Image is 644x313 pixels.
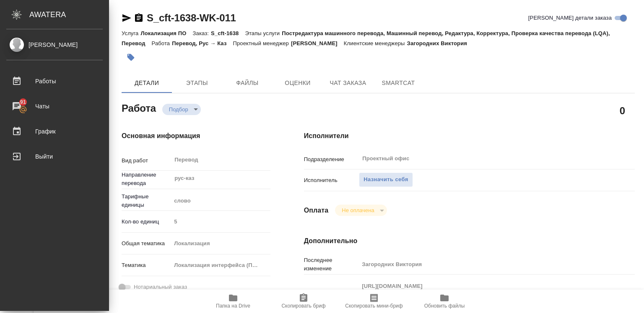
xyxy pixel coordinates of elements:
input: Пустое поле [359,258,607,270]
a: Работы [2,71,107,92]
button: Скопировать ссылку [134,13,144,23]
p: S_cft-1638 [211,30,245,36]
p: Постредактура машинного перевода, Машинный перевод, Редактура, Корректура, Проверка качества пере... [122,30,610,46]
span: Скопировать мини-бриф [345,303,402,309]
p: Проектный менеджер [233,40,291,46]
span: Папка на Drive [216,303,250,309]
h4: Исполнители [304,131,635,141]
p: Этапы услуги [245,30,282,36]
p: Тематика [122,261,171,269]
h4: Оплата [304,205,329,216]
a: 91Чаты [2,96,107,117]
a: S_cft-1638-WK-011 [147,12,236,23]
span: SmartCat [378,78,418,88]
button: Добавить тэг [122,48,140,67]
span: [PERSON_NAME] детали заказа [528,14,612,22]
button: Скопировать мини-бриф [339,290,409,313]
p: [PERSON_NAME] [291,40,344,46]
a: Выйти [2,146,107,167]
button: Скопировать ссылку для ЯМессенджера [122,13,132,23]
button: Скопировать бриф [268,290,339,313]
p: Направление перевода [122,171,171,187]
div: Работы [6,75,103,87]
p: Кол-во единиц [122,218,171,226]
button: Папка на Drive [198,290,268,313]
div: График [6,125,103,138]
p: Подразделение [304,155,359,164]
div: Подбор [162,104,201,115]
span: Файлы [227,78,267,88]
div: AWATERA [29,6,109,23]
div: слово [171,194,270,208]
button: Не оплачена [339,207,377,214]
p: Загородних Виктория [407,40,473,46]
p: Услуга [122,30,140,36]
p: Вид работ [122,156,171,165]
div: Чаты [6,100,103,113]
span: 91 [15,98,31,106]
button: Подбор [166,106,191,113]
span: Скопировать бриф [281,303,325,309]
button: Обновить файлы [409,290,480,313]
div: Выйти [6,150,103,163]
button: Назначить себя [359,172,413,187]
p: Локализация ПО [140,30,192,36]
p: Заказ: [193,30,211,36]
span: Оценки [278,78,318,88]
span: Нотариальный заказ [134,283,187,291]
p: Общая тематика [122,239,171,248]
p: Тарифные единицы [122,192,171,209]
div: [PERSON_NAME] [6,40,103,49]
div: Локализация интерфейса (ПО или сайта) [171,258,270,272]
h4: Основная информация [122,131,270,141]
div: Локализация [171,236,270,251]
h2: Работа [122,100,156,115]
p: Исполнитель [304,176,359,185]
a: График [2,121,107,142]
p: Клиентские менеджеры [344,40,407,46]
p: Работа [152,40,172,46]
div: Подбор [335,205,387,216]
p: Последнее изменение [304,256,359,273]
span: Детали [127,78,167,88]
span: Обновить файлы [424,303,465,309]
h2: 0 [620,103,625,118]
span: Этапы [177,78,217,88]
p: Перевод, Рус → Каз [172,40,233,46]
span: Чат заказа [328,78,368,88]
input: Пустое поле [171,216,270,228]
span: Назначить себя [364,175,408,185]
h4: Дополнительно [304,236,635,246]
